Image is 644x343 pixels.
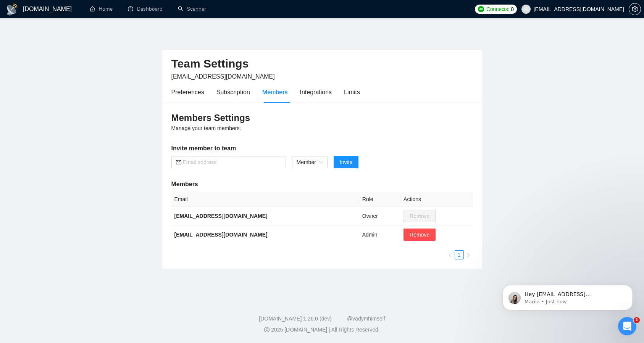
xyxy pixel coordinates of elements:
[629,6,641,12] a: setting
[216,87,250,97] div: Subscription
[6,326,638,334] div: 2025 [DOMAIN_NAME] | All Rights Reserved.
[466,253,471,258] span: right
[264,327,270,332] span: copyright
[262,87,288,97] div: Members
[171,112,473,124] h3: Members Settings
[128,6,163,12] a: dashboardDashboard
[300,87,332,97] div: Integrations
[174,232,268,238] b: [EMAIL_ADDRESS][DOMAIN_NAME]
[90,6,113,12] a: homeHome
[455,251,463,259] a: 1
[171,125,241,131] span: Manage your team members.
[178,6,206,12] a: searchScanner
[176,159,181,165] span: mail
[464,250,473,259] button: right
[171,144,473,153] h5: Invite member to team
[486,5,509,13] span: Connects:
[6,3,18,16] img: logo
[297,156,323,168] span: Member
[404,229,436,241] button: Remove
[618,317,636,335] iframe: Intercom live chat
[347,316,385,322] a: @vadymhimself
[183,158,281,166] input: Email address
[400,192,473,207] th: Actions
[171,180,473,189] h5: Members
[171,73,275,80] span: [EMAIL_ADDRESS][DOMAIN_NAME]
[359,225,400,244] td: Admin
[445,250,455,259] button: left
[171,192,359,207] th: Email
[171,87,204,97] div: Preferences
[445,250,455,259] li: Previous Page
[410,230,429,239] span: Remove
[478,6,484,12] img: upwork-logo.png
[629,3,641,15] button: setting
[523,6,529,12] span: user
[359,207,400,225] td: Owner
[511,5,514,13] span: 0
[171,56,473,72] h2: Team Settings
[259,316,332,322] a: [DOMAIN_NAME] 1.26.0 (dev)
[634,317,640,323] span: 1
[464,250,473,259] li: Next Page
[448,253,452,258] span: left
[334,156,358,168] button: Invite
[344,87,360,97] div: Limits
[174,213,268,219] b: [EMAIL_ADDRESS][DOMAIN_NAME]
[359,192,400,207] th: Role
[455,250,464,259] li: 1
[340,158,352,166] span: Invite
[491,269,644,322] iframe: Intercom notifications message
